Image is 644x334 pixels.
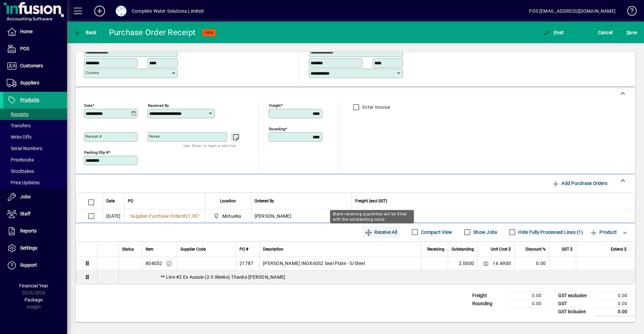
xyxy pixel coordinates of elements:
[20,46,29,51] span: POS
[128,197,202,205] div: PO
[3,41,67,57] a: POS
[586,226,620,238] button: Product
[549,177,610,189] button: Add Purchase Orders
[514,257,549,270] td: 0.00
[3,75,67,91] a: Suppliers
[517,229,583,236] label: Hide Fully Processed Lines (1)
[182,213,185,219] span: #
[529,6,615,16] div: POS [EMAIL_ADDRESS][DOMAIN_NAME]
[555,299,595,308] td: GST
[469,299,509,308] td: Rounding
[130,213,182,219] span: Supplier Purchase Order
[72,26,98,39] button: Back
[3,120,67,131] a: Transfers
[627,30,629,35] span: S
[355,197,627,205] div: Freight (excl GST)
[3,177,67,188] a: Price Updates
[562,246,573,253] span: GST $
[595,291,635,299] td: 0.00
[19,283,48,288] span: Financial Year
[106,197,115,205] span: Date
[212,212,244,220] span: Motueka
[427,246,444,253] span: Receiving
[3,109,67,120] a: Receipts
[20,245,37,251] span: Settings
[220,197,236,205] span: Location
[7,134,32,140] span: Write Offs
[180,246,206,253] span: Supplier Code
[110,5,132,17] button: Profile
[7,123,31,128] span: Transfers
[7,157,34,162] span: Pricebooks
[20,29,33,34] span: Home
[86,70,99,75] mat-label: Country
[239,246,248,253] span: PO #
[255,197,274,205] span: Ordered By
[251,209,352,223] td: [PERSON_NAME]
[20,262,37,268] span: Support
[590,227,617,238] span: Product
[451,246,474,253] span: Outstanding
[3,240,67,257] a: Settings
[20,63,43,68] span: Customers
[146,246,154,253] span: Item
[269,126,285,131] mat-label: Rounding
[20,97,39,103] span: Products
[255,197,348,205] div: Ordered By
[7,180,40,185] span: Price Updates
[122,246,134,253] span: Status
[128,197,133,205] span: PO
[86,134,102,139] mat-label: Receipt #
[7,146,42,151] span: Serial Numbers
[509,291,549,299] td: 0.00
[222,213,241,219] span: Motueka
[148,103,169,108] mat-label: Received by
[3,206,67,222] a: Staff
[3,223,67,240] a: Reports
[103,209,124,223] td: [DATE]
[554,30,557,35] span: P
[598,27,613,38] span: Cancel
[469,291,509,299] td: Freight
[67,26,104,39] app-page-header-button: Back
[7,169,34,174] span: Stocktakes
[542,30,564,35] span: ost
[472,229,497,236] label: Show Jobs
[595,299,635,308] td: 0.00
[3,189,67,205] a: Jobs
[236,257,259,270] td: 21787
[20,194,31,199] span: Jobs
[3,165,67,177] a: Stocktakes
[596,26,614,39] button: Cancel
[205,30,213,35] span: NEW
[84,150,108,154] mat-label: Packing Slip #
[74,30,97,35] span: Back
[365,227,397,238] span: Receive All
[3,131,67,143] a: Write Offs
[119,274,635,280] div: ** Line #2 Ex Aussie (2-3 Weeks) Thanks [PERSON_NAME]
[493,260,511,267] span: 16.4900
[622,1,636,23] a: Knowledge Base
[355,197,387,205] span: Freight (excl GST)
[611,246,627,253] span: Extend $
[84,103,92,108] mat-label: Date
[3,257,67,274] a: Support
[481,259,490,268] button: Change Price Levels
[185,213,199,219] span: 21787
[540,26,566,39] button: Post
[627,27,637,38] span: ave
[263,246,283,253] span: Description
[20,228,37,233] span: Reports
[361,104,390,111] label: Enter Invoice
[106,197,121,205] div: Date
[3,23,67,40] a: Home
[149,134,160,139] mat-label: Notes
[20,80,39,85] span: Suppliers
[269,103,281,108] mat-label: Freight
[330,210,414,223] div: Blank receiving quantities will be filled with the outstanding value
[352,209,635,223] td: 0.00
[128,212,202,220] a: Supplier Purchase Order#21787
[448,257,477,270] td: 2.0000
[20,211,31,216] span: Staff
[491,246,511,253] span: Unit Cost $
